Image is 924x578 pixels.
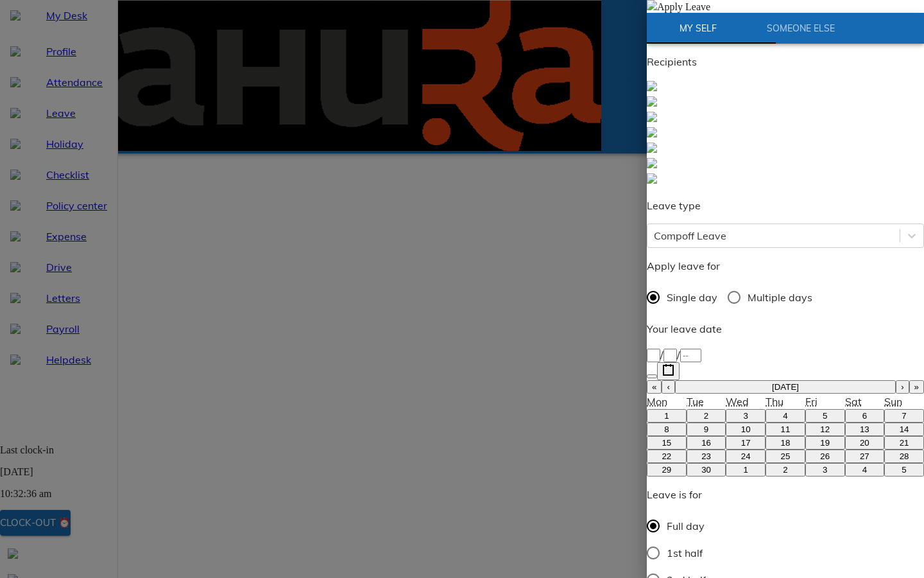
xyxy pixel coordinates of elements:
[647,80,924,95] a: Shweta Rao
[909,380,924,394] button: »
[805,409,845,423] button: 5 September 2025
[884,395,902,408] abbr: Sunday
[741,425,751,434] abbr: 10 September 2025
[741,438,751,448] abbr: 17 September 2025
[660,348,663,361] span: /
[647,127,657,137] img: defaultEmp.0e2b4d71.svg
[677,348,680,361] span: /
[647,95,924,110] a: Harinath Prajapati
[766,450,805,463] button: 25 September 2025
[647,143,657,153] img: defaultEmp.0e2b4d71.svg
[805,423,845,436] button: 12 September 2025
[667,545,703,561] span: 1st half
[701,451,711,461] abbr: 23 September 2025
[662,438,671,448] abbr: 15 September 2025
[823,465,827,475] abbr: 3 October 2025
[748,290,812,305] span: Multiple days
[647,487,716,502] p: Leave is for
[647,349,660,362] input: --
[845,450,885,463] button: 27 September 2025
[726,423,766,436] button: 10 September 2025
[647,141,924,157] a: Deepta Vivek
[647,322,722,335] span: Your leave date
[805,450,845,463] button: 26 September 2025
[657,1,710,12] span: Apply Leave
[744,411,748,421] abbr: 3 September 2025
[781,438,791,448] abbr: 18 September 2025
[741,451,751,461] abbr: 24 September 2025
[845,423,885,436] button: 13 September 2025
[654,228,726,243] div: Compoff Leave
[781,451,791,461] abbr: 25 September 2025
[647,173,657,184] img: defaultEmp.0e2b4d71.svg
[823,411,827,421] abbr: 5 September 2025
[647,259,720,272] span: Apply leave for
[820,438,830,448] abbr: 19 September 2025
[647,55,697,68] span: Recipients
[687,463,726,477] button: 30 September 2025
[884,463,924,477] button: 5 October 2025
[647,110,924,126] a: Karl Fernandes
[654,21,742,37] span: My Self
[820,425,830,434] abbr: 12 September 2025
[704,411,708,421] abbr: 2 September 2025
[845,463,885,477] button: 4 October 2025
[647,126,924,141] a: Ritvik Lukose
[726,450,766,463] button: 24 September 2025
[647,450,687,463] button: 22 September 2025
[781,425,791,434] abbr: 11 September 2025
[664,411,669,421] abbr: 1 September 2025
[884,423,924,436] button: 14 September 2025
[757,21,844,37] span: Someone Else
[902,465,906,475] abbr: 5 October 2025
[900,451,909,461] abbr: 28 September 2025
[662,465,671,475] abbr: 29 September 2025
[845,436,885,450] button: 20 September 2025
[726,436,766,450] button: 17 September 2025
[647,157,924,172] a: Lee Ignatius
[862,465,867,475] abbr: 4 October 2025
[766,463,805,477] button: 2 October 2025
[647,198,924,213] p: Leave type
[766,436,805,450] button: 18 September 2025
[647,395,667,408] abbr: Monday
[662,451,671,461] abbr: 22 September 2025
[680,349,701,362] input: ----
[675,380,896,394] button: [DATE]
[687,423,726,436] button: 9 September 2025
[820,451,830,461] abbr: 26 September 2025
[766,395,783,408] abbr: Thursday
[667,290,717,305] span: Single day
[766,409,805,423] button: 4 September 2025
[900,438,909,448] abbr: 21 September 2025
[701,465,711,475] abbr: 30 September 2025
[647,81,657,91] img: defaultEmp.0e2b4d71.svg
[884,409,924,423] button: 7 September 2025
[884,436,924,450] button: 21 September 2025
[884,450,924,463] button: 28 September 2025
[664,425,669,434] abbr: 8 September 2025
[766,423,805,436] button: 11 September 2025
[662,380,674,394] button: ‹
[726,463,766,477] button: 1 October 2025
[647,463,687,477] button: 29 September 2025
[900,425,909,434] abbr: 14 September 2025
[845,395,862,408] abbr: Saturday
[701,438,711,448] abbr: 16 September 2025
[687,450,726,463] button: 23 September 2025
[744,465,748,475] abbr: 1 October 2025
[647,423,687,436] button: 8 September 2025
[860,438,869,448] abbr: 20 September 2025
[862,411,867,421] abbr: 6 September 2025
[687,395,704,408] abbr: Tuesday
[647,96,657,107] img: defaultEmp.0e2b4d71.svg
[783,411,787,421] abbr: 4 September 2025
[726,409,766,423] button: 3 September 2025
[647,409,687,423] button: 1 September 2025
[805,463,845,477] button: 3 October 2025
[726,395,749,408] abbr: Wednesday
[647,380,662,394] button: «
[896,380,909,394] button: ›
[647,284,924,311] div: daytype
[647,172,924,188] a: sumHR admin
